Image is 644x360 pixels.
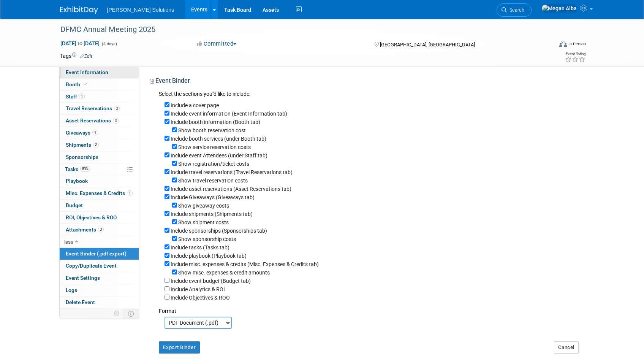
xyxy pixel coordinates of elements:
[127,190,133,196] span: 1
[66,287,77,293] span: Logs
[66,130,98,136] span: Giveaways
[171,286,225,292] label: Include Analytics & ROI
[114,106,120,111] span: 3
[171,136,266,142] label: Include booth services (under Booth tab)
[178,219,229,225] label: Show shipment costs
[101,41,117,46] span: (4 days)
[568,41,586,47] div: In-Person
[60,103,139,114] a: Travel Reservations3
[178,270,270,276] label: Show misc. expenses & credit amounts
[80,54,92,59] a: Edit
[380,42,475,48] span: [GEOGRAPHIC_DATA], [GEOGRAPHIC_DATA]
[60,284,139,296] a: Logs
[507,7,524,13] span: Search
[159,301,579,315] div: Format
[60,127,139,139] a: Giveaways1
[159,90,579,99] div: Select the sections you''d like to include:
[93,142,99,147] span: 2
[60,175,139,187] a: Playbook
[171,253,247,259] label: Include playbook (Playbook tab)
[508,40,586,51] div: Event Format
[60,236,139,248] a: less
[171,102,219,108] label: Include a cover page
[58,23,541,36] div: DFMC Annual Meeting 2025
[171,194,255,200] label: Include Giveaways (Giveaways tab)
[66,81,89,87] span: Booth
[60,52,92,60] td: Tags
[66,142,99,148] span: Shipments
[66,154,98,160] span: Sponsorships
[171,278,251,284] label: Include event budget (Budget tab)
[178,144,251,150] label: Show service reservation costs
[171,119,260,125] label: Include booth information (Booth tab)
[66,202,83,208] span: Budget
[171,228,267,234] label: Include sponsorships (Sponsorships tab)
[60,67,139,78] a: Event Information
[92,130,98,135] span: 1
[66,275,100,281] span: Event Settings
[66,178,88,184] span: Playbook
[98,227,104,232] span: 3
[107,7,174,13] span: [PERSON_NAME] Solutions
[150,77,579,88] div: Event Binder
[60,248,139,260] a: Event Binder (.pdf export)
[60,260,139,272] a: Copy/Duplicate Event
[178,161,249,167] label: Show registration/ticket costs
[171,261,319,267] label: Include misc. expenses & credits (Misc. Expenses & Credits tab)
[110,309,123,319] td: Personalize Event Tab Strip
[554,341,579,354] button: Cancel
[66,117,119,124] span: Asset Reservations
[194,40,239,48] button: Committed
[66,251,127,257] span: Event Binder (.pdf export)
[84,82,87,86] i: Booth reservation complete
[66,94,85,100] span: Staff
[60,40,100,47] span: [DATE] [DATE]
[60,79,139,90] a: Booth
[159,341,200,354] button: Export Binder
[171,211,253,217] label: Include shipments (Shipments tab)
[123,309,139,319] td: Toggle Event Tabs
[60,163,139,175] a: Tasks83%
[497,3,532,17] a: Search
[178,127,246,133] label: Show booth reservation cost
[171,152,267,159] label: Include event Attendees (under Staff tab)
[60,91,139,103] a: Staff1
[178,236,236,242] label: Show sponsorship costs
[60,200,139,211] a: Budget
[66,105,120,111] span: Travel Reservations
[178,203,229,209] label: Show giveaway costs
[171,111,287,117] label: Include event information (Event Information tab)
[60,187,139,199] a: Misc. Expenses & Credits1
[79,94,85,99] span: 1
[64,239,73,245] span: less
[60,297,139,308] a: Delete Event
[60,151,139,163] a: Sponsorships
[66,214,117,220] span: ROI, Objectives & ROO
[60,224,139,236] a: Attachments3
[171,169,293,175] label: Include travel reservations (Travel Reservations tab)
[60,212,139,224] a: ROI, Objectives & ROO
[60,139,139,151] a: Shipments2
[171,186,291,192] label: Include asset reservations (Asset Reservations tab)
[113,118,119,124] span: 3
[80,166,90,172] span: 83%
[66,190,133,196] span: Misc. Expenses & Credits
[60,6,98,14] img: ExhibitDay
[178,178,248,184] label: Show travel reservation costs
[541,4,577,13] img: Megan Alba
[66,263,117,269] span: Copy/Duplicate Event
[171,244,229,251] label: Include tasks (Tasks tab)
[559,41,567,47] img: Format-Inperson.png
[171,295,230,301] label: Include Objectives & ROO
[66,299,95,305] span: Delete Event
[60,272,139,284] a: Event Settings
[65,166,90,172] span: Tasks
[60,115,139,127] a: Asset Reservations3
[565,52,585,56] div: Event Rating
[76,40,84,46] span: to
[66,69,108,75] span: Event Information
[66,227,104,233] span: Attachments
